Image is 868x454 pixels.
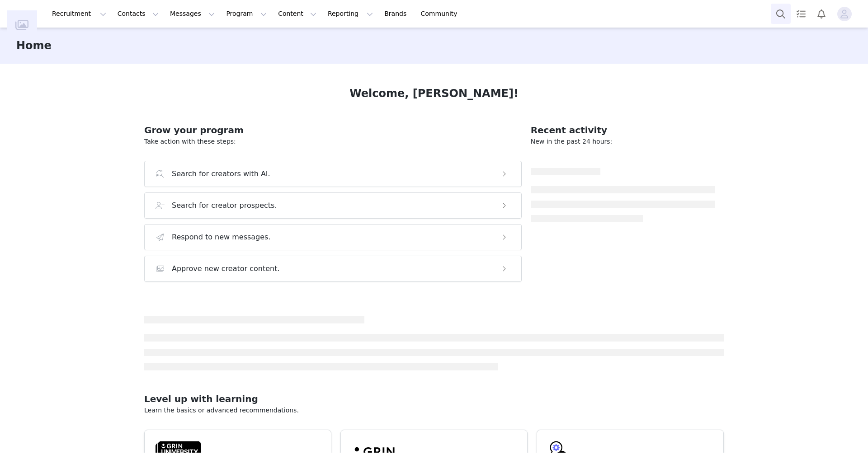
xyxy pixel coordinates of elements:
h3: Search for creator prospects. [172,200,277,211]
a: Tasks [791,4,811,24]
button: Messages [165,4,220,24]
h3: Approve new creator content. [172,263,280,274]
button: Content [273,4,322,24]
button: Program [221,4,272,24]
h3: Respond to new messages. [172,232,271,243]
button: Recruitment [47,4,112,24]
h3: Search for creators with AI. [172,168,270,179]
p: Take action with these steps: [144,137,522,146]
button: Search for creator prospects. [144,192,522,219]
h2: Level up with learning [144,392,724,406]
button: Search [771,4,791,24]
a: Brands [379,4,415,24]
button: Profile [832,7,861,21]
h1: Welcome, [PERSON_NAME]! [349,85,519,102]
p: New in the past 24 hours: [531,137,715,146]
button: Respond to new messages. [144,224,522,250]
p: Learn the basics or advanced recommendations. [144,406,724,415]
div: avatar [840,7,849,21]
button: Search for creators with AI. [144,161,522,187]
button: Contacts [112,4,164,24]
button: Reporting [322,4,378,24]
h2: Grow your program [144,123,522,137]
h2: Recent activity [531,123,715,137]
h3: Home [16,37,52,54]
button: Notifications [811,4,831,24]
a: Community [415,4,467,24]
button: Approve new creator content. [144,256,522,282]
